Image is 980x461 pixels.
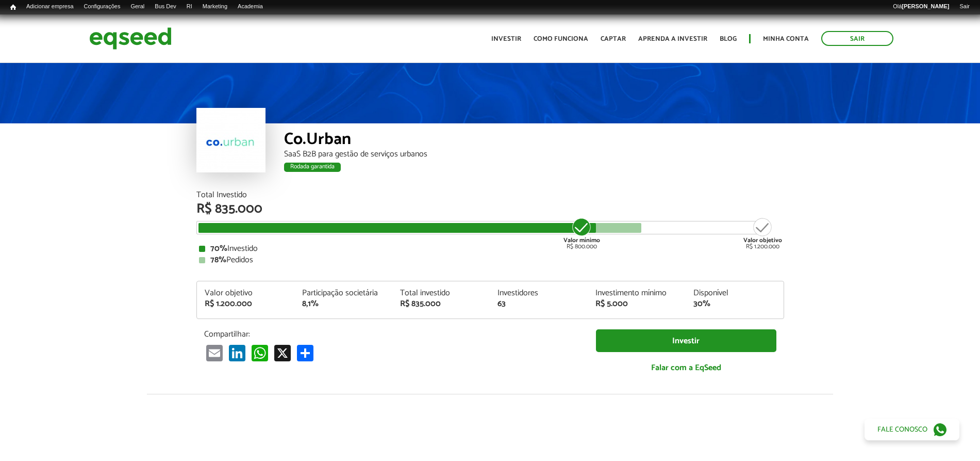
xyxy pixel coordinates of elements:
span: Início [10,4,16,11]
div: Participação societária [302,289,385,297]
a: Captar [601,36,626,42]
a: Início [5,3,21,12]
div: Investido [199,245,782,253]
a: Como funciona [534,36,588,42]
div: Investidores [497,289,580,297]
div: Pedidos [199,256,782,264]
div: R$ 800.000 [562,217,601,250]
a: Adicionar empresa [21,3,79,11]
a: Email [204,344,225,361]
div: R$ 835.000 [400,300,483,308]
a: Olá[PERSON_NAME] [888,3,954,11]
div: Disponível [693,289,776,297]
div: 30% [693,300,776,308]
div: Total investido [400,289,483,297]
div: Co.Urban [284,131,784,150]
a: Blog [720,36,737,42]
div: SaaS B2B para gestão de serviços urbanos [284,150,784,158]
a: Geral [125,3,150,11]
a: Investir [491,36,521,42]
strong: Valor objetivo [743,235,782,245]
a: Falar com a EqSeed [596,357,776,378]
div: Rodada garantida [284,163,341,172]
div: 8,1% [302,300,385,308]
a: Sair [821,31,893,46]
a: Share [295,344,315,361]
strong: 78% [210,253,226,267]
div: R$ 5.000 [595,300,678,308]
a: Bus Dev [150,3,181,11]
div: 63 [497,300,580,308]
strong: 70% [210,242,227,256]
a: Sair [954,3,975,11]
a: Investir [596,329,776,353]
a: X [272,344,293,361]
a: Minha conta [763,36,809,42]
div: R$ 835.000 [196,202,784,216]
a: LinkedIn [227,344,247,361]
div: R$ 1.200.000 [205,300,287,308]
p: Compartilhar: [204,329,580,339]
a: RI [181,3,197,11]
div: Valor objetivo [205,289,287,297]
strong: Valor mínimo [563,235,600,245]
a: Configurações [79,3,126,11]
a: Aprenda a investir [638,36,707,42]
img: EqSeed [89,25,172,52]
a: Fale conosco [865,419,959,440]
div: Total Investido [196,191,784,199]
div: Investimento mínimo [595,289,678,297]
a: WhatsApp [250,344,270,361]
a: Academia [232,3,268,11]
strong: [PERSON_NAME] [902,3,949,9]
a: Marketing [197,3,232,11]
div: R$ 1.200.000 [743,217,782,250]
